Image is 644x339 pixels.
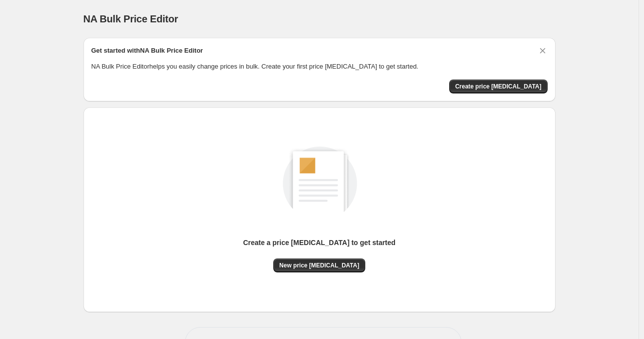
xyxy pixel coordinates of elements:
[83,13,178,24] span: NA Bulk Price Editor
[455,83,542,90] span: Create price [MEDICAL_DATA]
[273,258,365,272] button: New price [MEDICAL_DATA]
[449,80,548,93] button: Create price change job
[243,238,396,248] p: Create a price [MEDICAL_DATA] to get started
[538,46,548,56] button: Dismiss card
[91,62,548,72] p: NA Bulk Price Editor helps you easily change prices in bulk. Create your first price [MEDICAL_DAT...
[91,46,203,56] h2: Get started with NA Bulk Price Editor
[279,261,359,269] span: New price [MEDICAL_DATA]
